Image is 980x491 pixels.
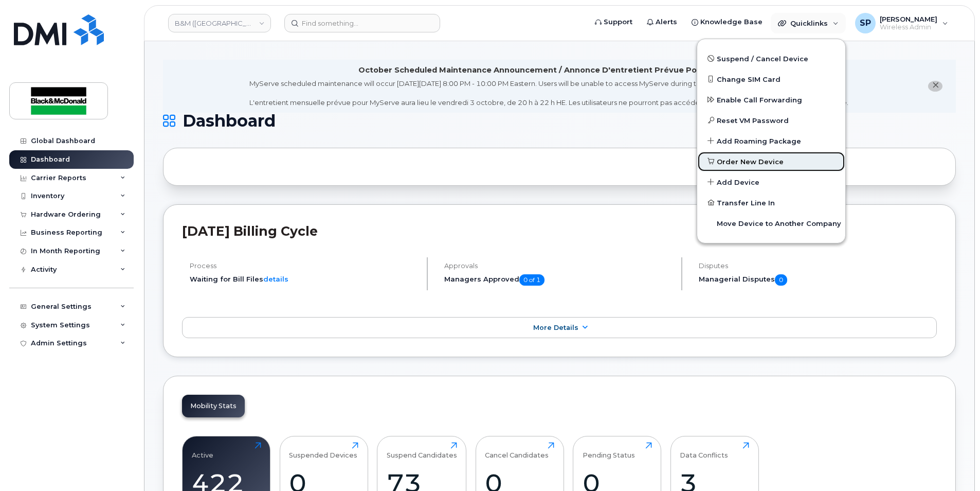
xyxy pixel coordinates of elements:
[263,275,288,283] a: details
[697,172,845,192] a: Add Device
[190,274,418,284] li: Waiting for Bill Files
[387,442,457,459] div: Suspend Candidates
[519,274,545,286] span: 0 of 1
[249,79,848,108] div: MyServe scheduled maintenance will occur [DATE][DATE] 8:00 PM - 10:00 PM Eastern. Users will be u...
[697,151,845,172] a: Order New Device
[717,219,841,229] span: Move Device to Another Company
[717,136,801,147] span: Add Roaming Package
[183,113,276,129] span: Dashboard
[717,178,759,188] span: Add Device
[699,274,937,286] h5: Managerial Disputes
[444,274,673,286] h5: Managers Approved
[533,324,578,331] span: More Details
[717,116,789,126] span: Reset VM Password
[190,262,418,270] h4: Process
[289,442,357,459] div: Suspended Devices
[717,54,808,64] span: Suspend / Cancel Device
[358,65,740,76] div: October Scheduled Maintenance Announcement / Annonce D'entretient Prévue Pour octobre
[680,442,728,459] div: Data Conflicts
[485,442,549,459] div: Cancel Candidates
[699,262,937,270] h4: Disputes
[717,198,775,208] span: Transfer Line In
[928,81,942,92] button: close notification
[192,442,213,459] div: Active
[717,157,784,167] span: Order New Device
[583,442,635,459] div: Pending Status
[717,95,802,106] span: Enable Call Forwarding
[444,262,673,270] h4: Approvals
[182,223,937,239] h2: [DATE] Billing Cycle
[775,274,787,286] span: 0
[717,75,781,85] span: Change SIM Card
